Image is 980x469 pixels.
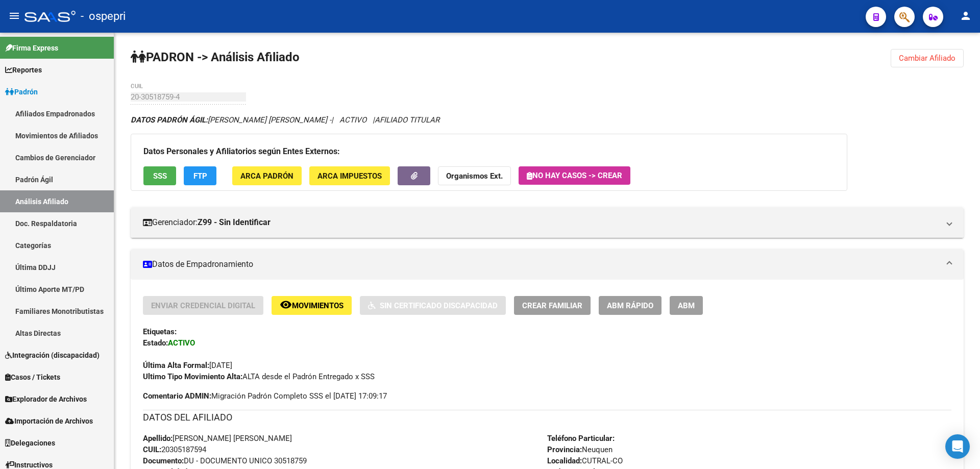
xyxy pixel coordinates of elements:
span: CUTRAL-CO [547,456,623,465]
strong: PADRON -> Análisis Afiliado [131,50,300,64]
button: Crear Familiar [514,296,591,315]
span: [PERSON_NAME] [PERSON_NAME] [143,434,292,443]
span: ABM [678,301,695,310]
strong: Organismos Ext. [446,171,503,181]
span: Padrón [5,86,38,97]
span: Enviar Credencial Digital [151,301,255,310]
strong: Última Alta Formal: [143,361,209,370]
span: ALTA desde el Padrón Entregado x SSS [143,372,375,381]
span: 20305187594 [143,445,206,454]
button: Movimientos [272,296,352,315]
span: Reportes [5,64,42,76]
button: SSS [143,166,176,185]
strong: Localidad: [547,456,582,465]
button: ABM Rápido [599,296,661,315]
span: Neuquen [547,445,612,454]
button: ARCA Padrón [232,166,302,185]
strong: ACTIVO [168,338,195,348]
button: Cambiar Afiliado [891,49,964,67]
strong: CUIL: [143,445,161,454]
strong: Comentario ADMIN: [143,391,211,401]
mat-icon: menu [8,10,20,22]
span: Delegaciones [5,437,55,449]
span: Casos / Tickets [5,372,60,383]
strong: Teléfono Particular: [547,434,615,443]
strong: Estado: [143,338,168,348]
span: Importación de Archivos [5,415,93,427]
span: Firma Express [5,42,58,54]
i: | ACTIVO | [131,115,439,125]
span: DU - DOCUMENTO UNICO 30518759 [143,456,307,465]
mat-panel-title: Datos de Empadronamiento [143,259,939,270]
h3: DATOS DEL AFILIADO [143,410,951,425]
h3: Datos Personales y Afiliatorios según Entes Externos: [143,144,835,159]
strong: Ultimo Tipo Movimiento Alta: [143,372,242,381]
span: Integración (discapacidad) [5,350,100,361]
button: No hay casos -> Crear [519,166,630,185]
span: [DATE] [143,361,232,370]
span: ARCA Padrón [240,171,293,181]
span: Migración Padrón Completo SSS el [DATE] 17:09:17 [143,390,387,402]
button: Organismos Ext. [438,166,511,185]
strong: Z99 - Sin Identificar [198,217,271,228]
button: ARCA Impuestos [309,166,390,185]
span: FTP [193,171,207,181]
strong: Documento: [143,456,184,465]
strong: Apellido: [143,434,173,443]
button: FTP [184,166,216,185]
span: SSS [153,171,167,181]
span: ARCA Impuestos [317,171,382,181]
div: Open Intercom Messenger [945,434,970,459]
span: Explorador de Archivos [5,393,87,405]
strong: Provincia: [547,445,582,454]
mat-icon: person [960,10,972,22]
span: - ospepri [81,5,126,28]
mat-expansion-panel-header: Datos de Empadronamiento [131,249,964,280]
span: Crear Familiar [522,301,582,310]
span: AFILIADO TITULAR [375,115,439,125]
span: Sin Certificado Discapacidad [380,301,498,310]
span: Movimientos [292,301,344,310]
span: ABM Rápido [607,301,653,310]
mat-expansion-panel-header: Gerenciador:Z99 - Sin Identificar [131,207,964,238]
span: Cambiar Afiliado [899,54,955,63]
mat-panel-title: Gerenciador: [143,217,939,228]
button: Enviar Credencial Digital [143,296,263,315]
strong: DATOS PADRÓN ÁGIL: [131,115,208,125]
mat-icon: remove_red_eye [280,299,292,311]
span: [PERSON_NAME] [PERSON_NAME] - [131,115,331,125]
span: No hay casos -> Crear [527,171,622,180]
button: Sin Certificado Discapacidad [360,296,506,315]
button: ABM [670,296,703,315]
strong: Etiquetas: [143,327,177,336]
